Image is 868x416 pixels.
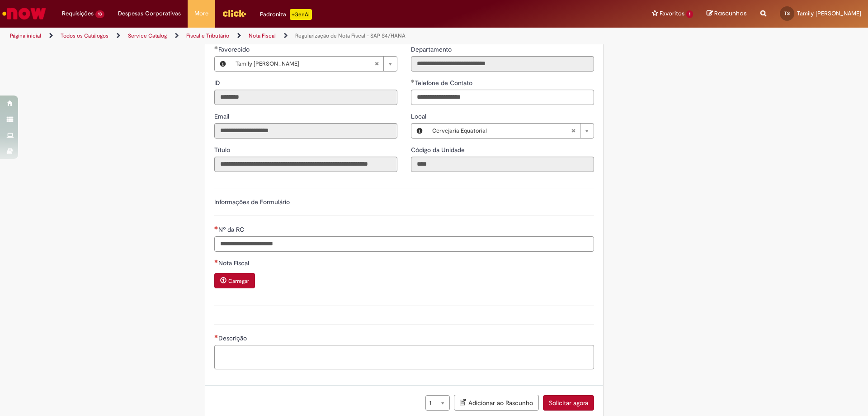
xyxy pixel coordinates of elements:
span: Rascunhos [714,9,747,18]
input: Título [214,157,397,172]
span: Nº da RC [218,225,246,234]
a: Service Catalog [128,32,167,39]
span: Descrição [218,334,249,342]
a: Nota Fiscal [249,32,276,39]
input: Código da Unidade [411,157,594,172]
span: Favoritos [660,9,684,18]
a: Tamily [PERSON_NAME]Limpar campo Favorecido [231,57,397,71]
span: Tamily [PERSON_NAME] [236,57,374,71]
a: 1 [425,395,450,411]
span: Local [411,112,428,120]
label: Somente leitura - Departamento [411,45,453,54]
span: Necessários - Favorecido [218,45,251,53]
label: Somente leitura - Código da Unidade [411,145,467,154]
a: Página inicial [10,32,41,39]
span: Somente leitura - Título [214,146,232,154]
input: ID [214,90,397,105]
a: Fiscal e Tributário [186,32,229,39]
span: 13 [95,10,104,18]
img: click_logo_yellow_360x200.png [222,6,246,20]
input: Departamento [411,56,594,72]
span: Somente leitura - Email [214,112,231,120]
span: Obrigatório Preenchido [214,46,218,49]
span: Necessários [214,335,218,338]
a: Todos os Catálogos [61,32,108,39]
label: Informações de Formulário [214,198,290,206]
button: Adicionar ao Rascunho [454,395,539,411]
span: Necessários [214,226,218,230]
span: 1 [429,396,431,410]
ul: Trilhas de página [7,28,572,44]
a: Rascunhos [707,10,747,18]
textarea: Descrição [214,345,594,369]
span: Somente leitura - ID [214,79,222,87]
span: Obrigatório Preenchido [411,79,415,83]
span: Despesas Corporativas [118,9,181,18]
input: Email [214,123,397,139]
span: Requisições [62,9,94,18]
span: Nota Fiscal [218,259,251,267]
p: +GenAi [290,9,312,20]
button: Solicitar agora [543,395,594,411]
div: Padroniza [260,9,312,20]
button: Favorecido, Visualizar este registro Tamily Ananias dos Santos [215,57,231,71]
img: ServiceNow [1,5,47,23]
input: Nº da RC [214,236,594,252]
span: Somente leitura - Código da Unidade [411,146,467,154]
span: Telefone de Contato [415,79,474,87]
label: Somente leitura - Título [214,145,232,154]
span: Tamily [PERSON_NAME] [797,10,861,17]
label: Somente leitura - ID [214,78,222,87]
span: 1 [686,10,693,18]
span: Cervejaria Equatorial [432,124,571,138]
abbr: Limpar campo Favorecido [370,57,383,71]
abbr: Limpar campo Local [566,124,580,138]
span: Necessários [214,259,218,263]
span: TS [784,10,790,16]
button: Carregar anexo de Nota Fiscal Required [214,273,255,288]
button: Local, Visualizar este registro Cervejaria Equatorial [411,124,428,138]
small: Carregar [228,277,249,285]
span: More [194,9,208,18]
input: Telefone de Contato [411,90,594,105]
a: Regularização de Nota Fiscal - SAP S4/HANA [295,32,406,39]
a: Cervejaria EquatorialLimpar campo Local [428,124,594,138]
label: Somente leitura - Email [214,112,231,121]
